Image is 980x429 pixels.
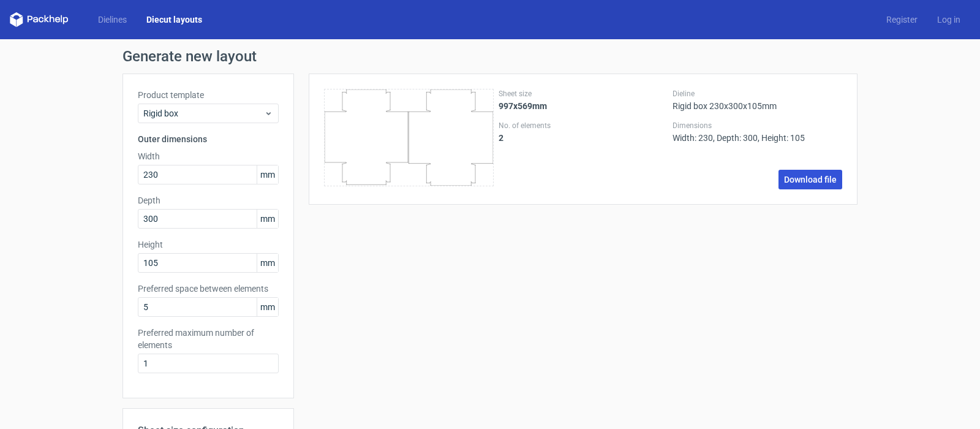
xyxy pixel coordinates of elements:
strong: 2 [499,133,503,143]
span: mm [257,298,278,316]
a: Dielines [88,13,137,26]
div: Rigid box 230x300x105mm [673,89,842,111]
label: No. of elements [499,121,668,131]
span: mm [257,210,278,228]
label: Sheet size [499,89,668,99]
span: mm [257,165,278,184]
span: Rigid box [143,107,264,120]
a: Download file [778,170,842,189]
a: Log in [927,13,970,26]
span: mm [257,254,278,272]
strong: 997x569mm [499,101,547,111]
h1: Generate new layout [123,49,858,64]
a: Diecut layouts [137,13,212,26]
a: Register [876,13,927,26]
label: Dieline [673,89,842,99]
div: Width: 230, Depth: 300, Height: 105 [673,121,842,143]
label: Preferred maximum number of elements [138,327,279,351]
label: Preferred space between elements [138,283,279,295]
label: Dimensions [673,121,842,131]
h3: Outer dimensions [138,133,279,145]
label: Depth [138,194,279,207]
label: Width [138,150,279,162]
label: Product template [138,89,279,101]
label: Height [138,238,279,251]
